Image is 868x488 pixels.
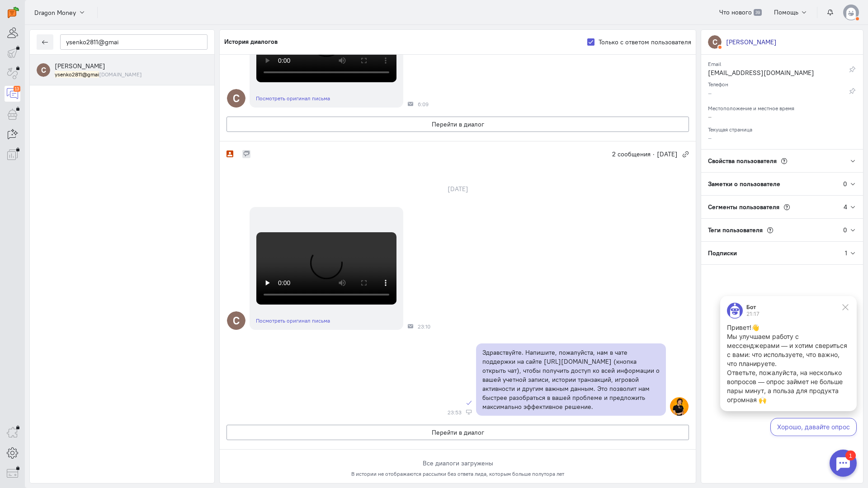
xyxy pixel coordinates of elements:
input: Поиск по имени, почте, телефону [60,34,208,50]
p: Здравствуйте. Напишите, пожалуйста, нам в чате поддержки на сайте [URL][DOMAIN_NAME] (кнопка откр... [482,348,660,411]
span: Сергей Карлагин [55,62,105,70]
div: Почта [408,101,413,107]
div: Бот [35,14,48,19]
div: [DATE] [438,183,478,195]
div: Текущая страница [708,123,856,133]
label: Только с ответом пользователя [599,38,691,47]
button: Dragon Money [29,4,90,20]
a: 13 [5,86,20,102]
div: Все диалоги загружены [226,459,689,468]
span: 2 сообщения [612,150,651,159]
mark: ysenko2811@gmai [55,71,99,78]
div: 0 [843,179,847,188]
text: С [233,92,240,105]
button: Перейти в диалог [226,425,689,440]
div: – [708,89,835,100]
span: 23:53 [448,409,462,416]
a: Что нового 39 [714,5,766,20]
span: 23:10 [418,324,430,330]
button: Помощь [769,5,813,20]
p: Мы улучшаем работу с мессенджерами — и хотим свериться с вами: что используете, что важно, что пл... [16,41,139,77]
div: 1 [20,5,31,15]
small: Телефон [708,79,728,88]
div: Местоположение и местное время [708,102,856,112]
small: ysenko2811@gmail.com [55,70,142,78]
span: Что нового [719,8,752,16]
text: С [41,65,46,75]
div: Заметки о пользователе [701,173,843,195]
div: 1 [845,249,847,258]
p: Привет!👋 [16,32,139,41]
span: – [708,113,712,121]
p: Ответьте, пожалуйста, на несколько вопросов — опрос займет не больше пары минут, а польза для про... [16,77,139,113]
div: Подписки [701,242,845,264]
div: 21:17 [35,20,48,26]
small: Email [708,58,721,67]
h5: История диалогов [224,38,278,45]
a: Посмотреть оригинал письма [256,95,330,102]
div: В истории не отображаются рассылки без ответа лида, которым больше полутора лет [226,470,689,478]
div: 0 [843,225,847,235]
span: Свойства пользователя [708,157,777,165]
span: Теги пользователя [708,226,763,234]
div: 4 [844,202,847,211]
button: Перейти в диалог [226,117,689,132]
a: Посмотреть оригинал письма [256,317,330,324]
div: [PERSON_NAME] [726,38,777,47]
span: Dragon Money [34,8,76,17]
img: carrot-quest.svg [8,7,19,18]
span: 39 [754,9,761,16]
div: Почта [408,324,413,329]
span: Помощь [774,8,798,16]
div: 13 [14,86,20,92]
span: · [653,150,655,159]
text: С [712,37,717,47]
div: [EMAIL_ADDRESS][DOMAIN_NAME] [708,68,835,80]
img: default-v4.png [843,5,859,20]
text: С [233,314,240,327]
button: Хорошо, давайте опрос [59,127,146,145]
span: Сегменты пользователя [708,203,779,211]
span: – [708,134,712,142]
span: 6:09 [418,101,429,108]
div: Веб-панель [466,409,472,415]
span: [DATE] [657,150,678,159]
